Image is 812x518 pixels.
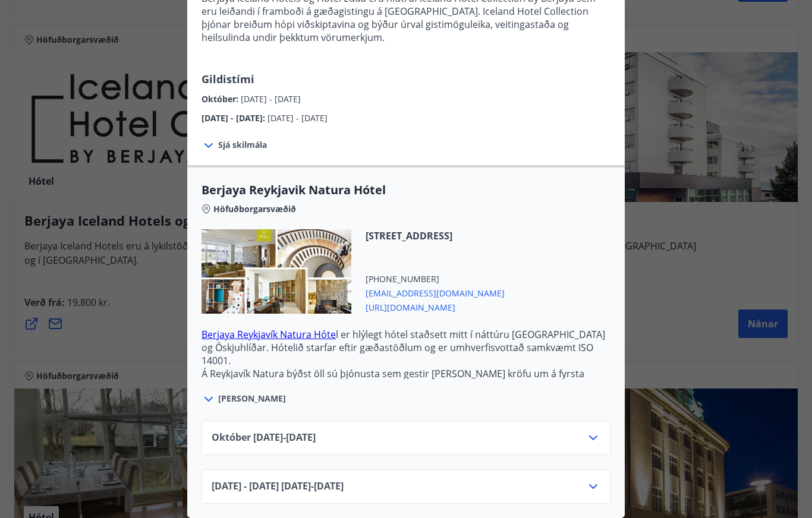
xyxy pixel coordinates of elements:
[202,182,610,198] span: Berjaya Reykjavik Natura Hótel
[366,285,505,299] span: [EMAIL_ADDRESS][DOMAIN_NAME]
[366,273,505,285] span: [PHONE_NUMBER]
[202,72,254,86] span: Gildistími
[202,367,610,419] p: Á Reykjavík Natura býðst öll sú þjónusta sem gestir [PERSON_NAME] kröfu um á fyrsta flokks hóteli...
[213,203,296,215] span: Höfuðborgarsvæðið
[267,112,328,124] span: [DATE] - [DATE]
[366,229,505,242] span: [STREET_ADDRESS]
[202,328,336,341] a: Berjaya Reykjavík Natura Hóte
[218,139,267,151] span: Sjá skilmála
[241,93,301,105] span: [DATE] - [DATE]
[366,299,505,314] span: [URL][DOMAIN_NAME]
[202,112,267,124] span: [DATE] - [DATE] :
[202,328,610,367] p: l er hlýlegt hótel staðsett mitt í náttúru [GEOGRAPHIC_DATA] og Öskjuhlíðar. Hótelið starfar efti...
[202,93,241,105] span: Október :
